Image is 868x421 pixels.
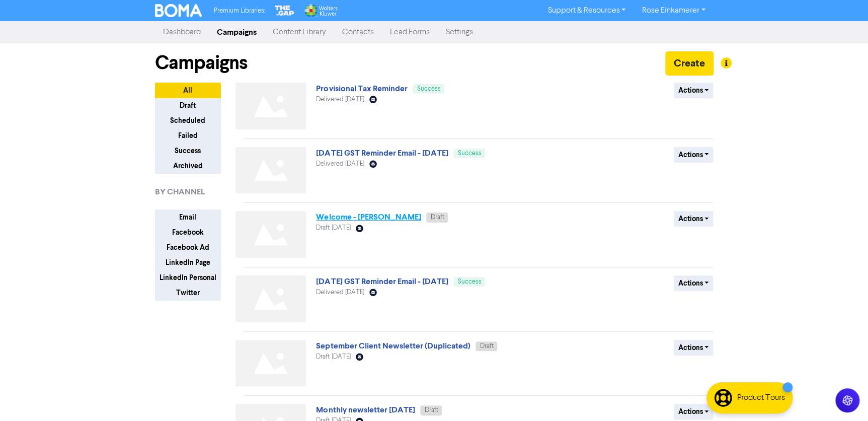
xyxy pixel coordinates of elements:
a: Settings [438,22,481,42]
span: BY CHANNEL [155,186,205,198]
span: Delivered [DATE] [316,161,364,167]
span: Delivered [DATE] [316,289,364,296]
button: Actions [674,147,714,163]
a: September Client Newsletter (Duplicated) [316,341,470,351]
button: Actions [674,275,714,291]
iframe: Chat Widget [742,312,868,421]
button: Actions [674,83,714,98]
span: Draft [424,407,438,413]
a: Lead Forms [382,22,438,42]
span: Draft [480,343,493,349]
button: Scheduled [155,113,221,128]
img: Not found [235,275,306,322]
button: Actions [674,211,714,227]
button: Success [155,143,221,159]
span: Premium Libraries: [214,8,265,14]
a: Dashboard [155,22,209,42]
a: Provisional Tax Reminder [316,84,407,94]
img: BOMA Logo [155,4,202,17]
a: Monthly newsletter [DATE] [316,405,415,415]
a: Support & Resources [539,3,634,19]
a: Campaigns [209,22,265,42]
a: [DATE] GST Reminder Email - [DATE] [316,148,448,158]
span: Draft [430,214,444,221]
img: Not found [235,83,306,129]
button: Failed [155,128,221,144]
button: Actions [674,340,714,356]
a: [DATE] GST Reminder Email - [DATE] [316,276,448,287]
button: Email [155,209,221,225]
button: All [155,83,221,98]
img: Wolters Kluwer [303,4,338,17]
span: Delivered [DATE] [316,96,364,103]
button: Actions [674,404,714,419]
img: Not found [235,211,306,258]
span: Draft [DATE] [316,225,350,231]
span: Draft [DATE] [316,354,350,360]
button: Facebook [155,225,221,240]
button: LinkedIn Page [155,255,221,270]
button: Draft [155,98,221,113]
img: Not found [235,340,306,387]
span: Success [457,150,481,157]
a: Contacts [334,22,382,42]
img: Not found [235,147,306,194]
button: Twitter [155,285,221,301]
a: Welcome - [PERSON_NAME] [316,212,421,222]
a: Content Library [265,22,334,42]
span: Success [417,86,440,92]
a: Rose Einkamerer [634,3,713,19]
button: Archived [155,158,221,174]
button: Facebook Ad [155,240,221,255]
img: The Gap [273,4,295,17]
button: Create [665,51,714,76]
span: Success [457,278,481,285]
h1: Campaigns [155,51,248,75]
button: LinkedIn Personal [155,270,221,286]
